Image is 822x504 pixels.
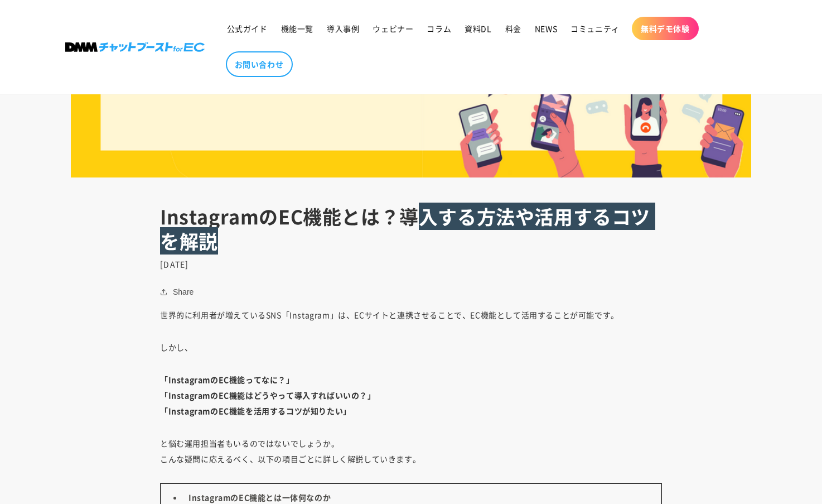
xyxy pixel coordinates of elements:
[499,17,528,40] a: 料金
[160,435,662,467] p: と悩む運用担当者もいるのではないでしょうか。 こんな疑問に応えるべく、以下の項目ごとに詳しく解説していきます。
[274,17,320,40] a: 機能一覧
[281,23,313,33] span: 機能一覧
[420,17,458,40] a: コラム
[427,23,451,33] span: コラム
[320,17,366,40] a: 導入事例
[160,204,662,253] h1: InstagramのEC機能とは？導入する方法や活用するコツを解説
[570,23,620,33] span: コミュニティ
[160,285,197,299] button: Share
[505,23,521,33] span: 料金
[65,42,205,52] img: 株式会社DMM Boost
[160,339,662,355] p: しかし、
[373,23,413,33] span: ウェビナー
[160,374,294,385] strong: 「InstagramのEC機能ってなに？」
[160,258,189,270] time: [DATE]
[227,23,268,33] span: 公式ガイド
[160,307,662,323] p: 世界的に利用者が増えているSNS「Instagram」は、ECサイトと連携させることで、EC機能として活用することが可能です。
[235,59,284,69] span: お問い合わせ
[564,17,626,40] a: コミュニティ
[458,17,498,40] a: 資料DL
[465,23,491,33] span: 資料DL
[641,23,690,33] span: 無料デモ体験
[160,405,351,416] strong: 「InstagramのEC機能を活用するコツが知りたい」
[188,492,331,503] strong: InstagramのEC機能とは一体何なのか
[366,17,420,40] a: ウェビナー
[160,390,376,401] strong: 「InstagramのEC機能はどうやって導入すればいいの？」
[632,17,699,40] a: 無料デモ体験
[220,17,274,40] a: 公式ガイド
[226,51,293,77] a: お問い合わせ
[535,23,557,33] span: NEWS
[327,23,359,33] span: 導入事例
[528,17,564,40] a: NEWS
